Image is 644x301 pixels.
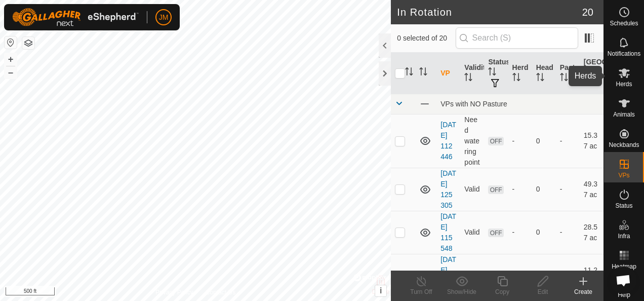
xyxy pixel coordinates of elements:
th: Status [484,53,508,94]
span: JM [159,12,169,23]
a: Open chat [610,267,637,294]
div: VPs with NO Pasture [440,100,599,108]
p-sorticon: Activate to sort [488,69,496,77]
span: Neckbands [609,142,639,148]
a: [DATE] 112446 [440,121,456,161]
td: 15.37 ac [580,114,603,168]
p-sorticon: Activate to sort [405,69,413,77]
h2: In Rotation [397,6,582,18]
button: i [375,285,386,296]
td: Need watering point [460,114,484,168]
td: - [556,168,580,211]
a: Privacy Policy [155,288,193,297]
td: 11.29 ac [580,254,603,297]
td: 28.57 ac [580,211,603,254]
span: Status [615,203,632,209]
td: 0 [532,168,556,211]
p-sorticon: Activate to sort [536,74,544,83]
button: Reset Map [5,36,17,49]
th: VP [436,53,460,94]
td: 0 [532,211,556,254]
button: Map Layers [22,37,34,49]
p-sorticon: Activate to sort [419,69,427,77]
p-sorticon: Activate to sort [512,74,520,83]
td: Valid [460,254,484,297]
td: - [556,254,580,297]
span: 20 [582,5,593,20]
span: Heatmap [612,264,636,270]
span: Schedules [610,20,638,26]
span: VPs [618,172,629,178]
span: Infra [618,233,630,239]
th: Head [532,53,556,94]
input: Search (S) [456,27,578,49]
p-sorticon: Activate to sort [584,80,592,88]
a: [DATE] 125305 [440,169,456,209]
div: Create [563,287,603,296]
td: 0 [532,114,556,168]
div: Show/Hide [441,287,482,296]
p-sorticon: Activate to sort [560,74,568,83]
span: i [380,286,382,295]
td: Valid [460,211,484,254]
span: OFF [488,229,503,237]
p-sorticon: Activate to sort [464,74,472,83]
span: 0 selected of 20 [397,33,455,44]
span: Notifications [608,51,640,57]
th: Validity [460,53,484,94]
a: [DATE] 115548 [440,212,456,252]
td: Valid [460,168,484,211]
button: – [5,66,17,79]
img: Gallagher Logo [12,8,139,26]
div: - [512,184,528,195]
div: - [512,136,528,146]
th: Herd [508,53,532,94]
span: Help [618,292,630,298]
span: OFF [488,185,503,194]
th: [GEOGRAPHIC_DATA] Area [580,53,603,94]
td: 0 [532,254,556,297]
a: [DATE] 231644 [440,255,456,295]
div: Turn Off [401,287,441,296]
th: Pasture [556,53,580,94]
a: Contact Us [206,288,235,297]
span: OFF [488,137,503,145]
button: + [5,53,17,65]
span: Animals [613,111,635,118]
div: Copy [482,287,522,296]
td: 49.37 ac [580,168,603,211]
td: - [556,114,580,168]
td: - [556,211,580,254]
span: Herds [616,81,632,87]
div: - [512,227,528,238]
div: Edit [522,287,563,296]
